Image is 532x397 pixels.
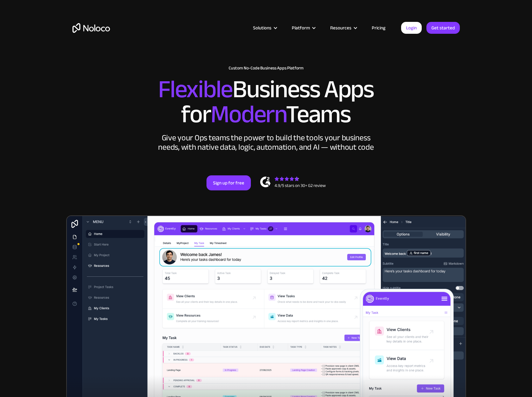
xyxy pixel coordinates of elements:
[72,66,460,71] h1: Custom No-Code Business Apps Platform
[330,24,351,32] div: Resources
[284,24,322,32] div: Platform
[253,24,271,32] div: Solutions
[206,175,251,190] a: Sign up for free
[157,133,375,152] div: Give your Ops teams the power to build the tools your business needs, with native data, logic, au...
[292,24,310,32] div: Platform
[158,66,232,113] span: Flexible
[72,23,110,33] a: home
[364,24,393,32] a: Pricing
[72,77,460,127] h2: Business Apps for Teams
[322,24,364,32] div: Resources
[426,22,460,34] a: Get started
[211,91,286,138] span: Modern
[245,24,284,32] div: Solutions
[401,22,422,34] a: Login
